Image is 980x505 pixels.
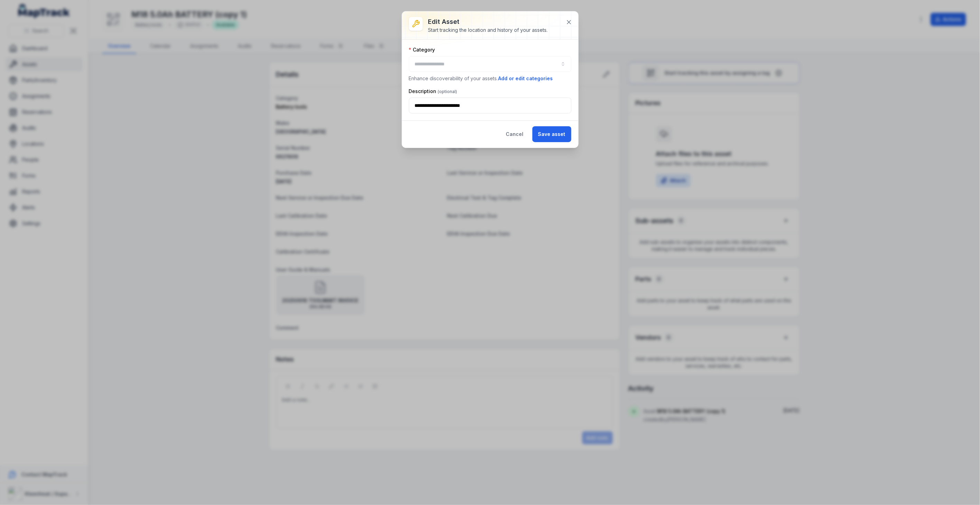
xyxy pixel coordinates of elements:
button: Add or edit categories [498,75,553,82]
label: Category [409,46,435,53]
h3: Edit asset [428,17,548,27]
button: Cancel [500,126,530,142]
label: Description [409,88,457,95]
div: Start tracking the location and history of your assets. [428,27,548,34]
button: Save asset [532,126,571,142]
p: Enhance discoverability of your assets. [409,75,571,82]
